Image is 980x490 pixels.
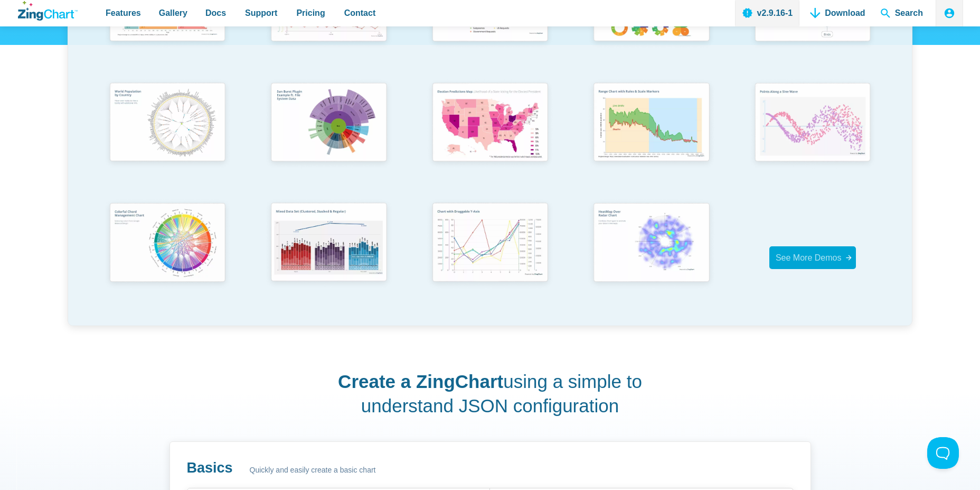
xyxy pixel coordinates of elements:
a: World Population by Country [87,78,248,198]
span: Support [245,6,277,20]
img: Election Predictions Map [426,78,554,170]
a: Mixed Data Set (Clustered, Stacked, and Regular) [248,198,410,318]
img: Range Chart with Rultes & Scale Markers [587,78,715,170]
a: Colorful Chord Management Chart [87,198,248,318]
span: Pricing [296,6,325,20]
span: Contact [344,6,376,20]
span: Quickly and easily create a basic chart [250,464,376,477]
a: Range Chart with Rultes & Scale Markers [571,78,732,198]
span: Features [106,6,141,20]
h2: using a simple to understand JSON configuration [336,369,645,418]
img: Sun Burst Plugin Example ft. File System Data [264,78,393,170]
iframe: Toggle Customer Support [927,437,959,469]
a: ZingChart Logo. Click to return to the homepage [18,1,78,21]
a: Election Predictions Map [409,78,571,198]
img: Points Along a Sine Wave [748,78,877,170]
img: Heatmap Over Radar Chart [587,198,715,290]
img: Colorful Chord Management Chart [103,198,232,290]
img: Mixed Data Set (Clustered, Stacked, and Regular) [264,198,393,290]
span: Docs [205,6,226,20]
img: World Population by Country [103,78,232,170]
img: Chart with Draggable Y-Axis [426,198,554,290]
span: Gallery [159,6,187,20]
span: See More Demos [776,253,842,262]
a: See More Demos [769,246,856,269]
h3: Basics [187,459,233,477]
a: Points Along a Sine Wave [732,78,893,198]
a: Sun Burst Plugin Example ft. File System Data [248,78,410,198]
a: Chart with Draggable Y-Axis [409,198,571,318]
a: Heatmap Over Radar Chart [571,198,732,318]
strong: Create a ZingChart [338,371,503,392]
